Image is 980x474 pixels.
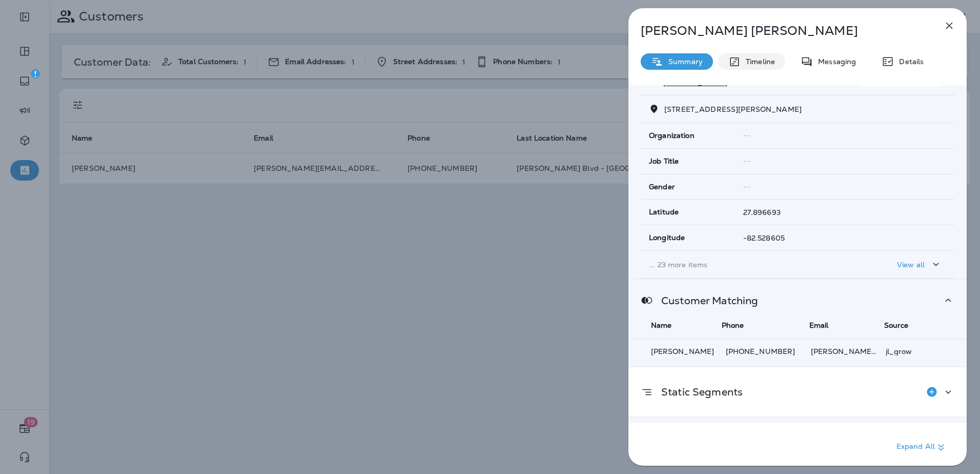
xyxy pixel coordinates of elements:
[741,57,775,66] p: Timeline
[726,347,803,355] p: [PHONE_NUMBER]
[893,255,946,274] button: View all
[651,321,672,330] span: Name
[897,261,925,269] p: View all
[743,182,750,191] span: --
[641,24,921,38] p: [PERSON_NAME] [PERSON_NAME]
[663,57,703,66] p: Summary
[884,321,909,330] span: Source
[892,438,951,457] button: Expand All
[896,441,947,453] p: Expand All
[653,297,758,305] p: Customer Matching
[649,131,695,140] span: Organization
[649,183,675,191] span: Gender
[811,347,877,355] p: neil@fourseasonsstrategiesllc.com
[649,157,679,166] span: Job Title
[664,105,802,114] span: [STREET_ADDRESS][PERSON_NAME]
[809,321,829,330] span: Email
[922,382,942,402] button: Add to Static Segment
[894,57,924,66] p: Details
[649,261,839,269] p: ... 23 more items
[722,321,744,330] span: Phone
[886,347,945,355] p: jl_grow
[653,388,743,396] p: Static Segments
[649,233,685,242] span: Longitude
[743,208,781,217] span: 27.896693
[649,208,679,216] span: Latitude
[743,233,785,243] span: -82.528605
[813,57,856,66] p: Messaging
[743,131,750,140] span: --
[743,156,750,166] span: --
[651,347,718,355] p: [PERSON_NAME]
